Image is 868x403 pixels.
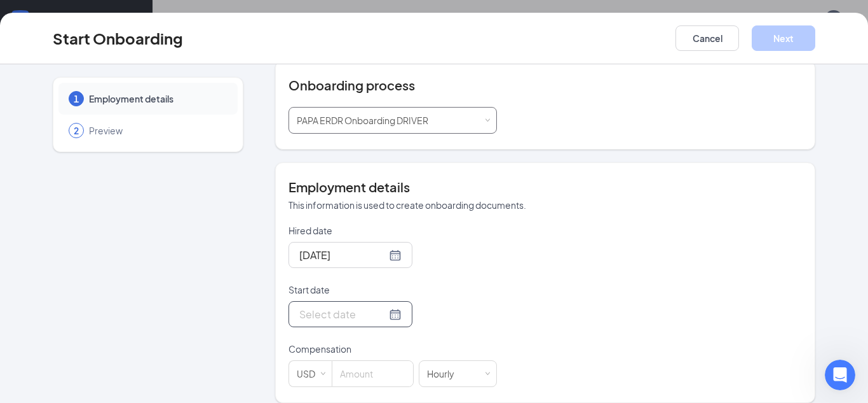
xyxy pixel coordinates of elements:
iframe: Intercom live chat [825,360,855,390]
input: Select date [299,306,386,322]
span: PAPA ERDR Onboarding DRIVER [297,115,428,126]
button: Next [752,25,815,51]
h3: Start Onboarding [53,27,183,49]
button: Cancel [675,25,739,51]
input: Amount [332,361,413,386]
span: Preview [89,124,225,137]
h4: Employment details [288,178,802,196]
input: Oct 15, 2025 [299,247,386,263]
p: Start date [288,283,497,296]
span: 2 [74,124,79,137]
div: [object Object] [297,108,437,133]
div: USD [297,361,324,386]
h4: Onboarding process [288,76,802,94]
span: 1 [74,92,79,105]
p: This information is used to create onboarding documents. [288,199,802,211]
span: Employment details [89,92,225,105]
div: Hourly [427,361,463,386]
p: Compensation [288,343,497,355]
p: Hired date [288,224,497,237]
